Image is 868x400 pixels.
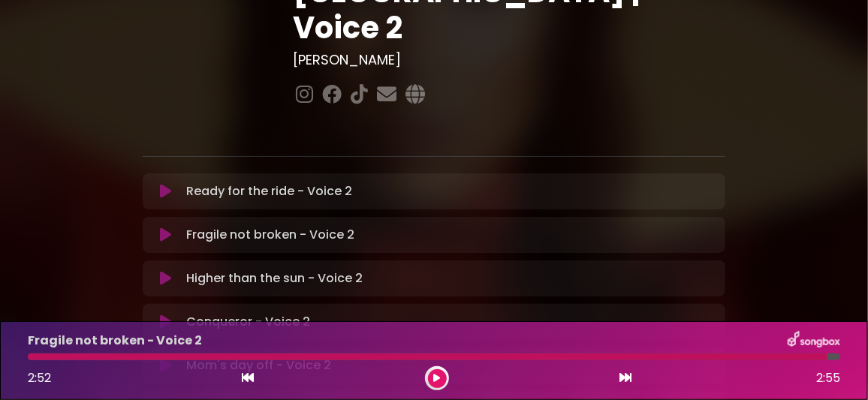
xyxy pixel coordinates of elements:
[186,226,354,244] p: Fragile not broken - Voice 2
[816,369,840,387] span: 2:55
[186,269,363,287] p: Higher than the sun - Voice 2
[28,332,202,350] p: Fragile not broken - Voice 2
[186,313,310,331] p: Conqueror - Voice 2
[28,369,51,386] span: 2:52
[293,52,725,68] h3: [PERSON_NAME]
[788,331,840,350] img: songbox-logo-white.png
[186,182,352,200] p: Ready for the ride - Voice 2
